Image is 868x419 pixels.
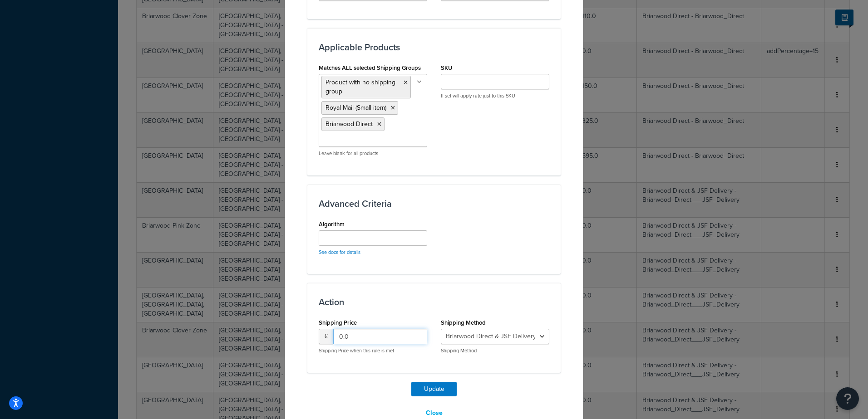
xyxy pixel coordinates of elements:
[441,93,549,99] p: If set will apply rate just to this SKU
[319,347,427,354] p: Shipping Price when this rule is met
[325,78,395,96] span: Product with no shipping group
[325,103,386,112] span: Royal Mail (Small item)
[325,119,373,129] span: Briarwood Direct
[319,64,421,71] label: Matches ALL selected Shipping Groups
[319,150,427,157] p: Leave blank for all products
[319,297,549,307] h3: Action
[441,64,452,71] label: SKU
[319,199,549,209] h3: Advanced Criteria
[441,347,549,354] p: Shipping Method
[411,382,457,396] button: Update
[319,329,333,344] span: £
[319,42,549,52] h3: Applicable Products
[319,319,357,326] label: Shipping Price
[441,319,486,326] label: Shipping Method
[319,221,345,228] label: Algorithm
[319,248,360,256] a: See docs for details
